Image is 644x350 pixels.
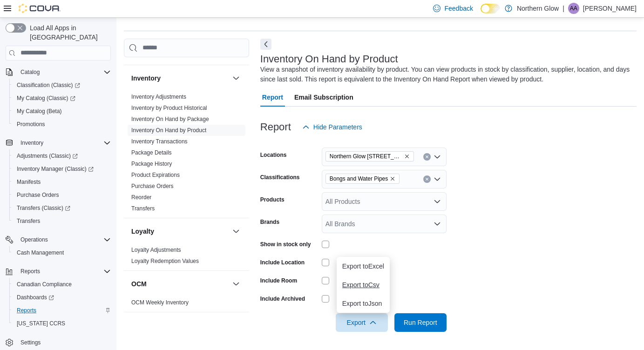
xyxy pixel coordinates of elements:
[260,259,305,266] label: Include Location
[404,154,410,159] button: Remove Northern Glow 540 Arthur St from selection in this group
[17,266,44,277] button: Reports
[337,276,390,294] button: Export toCsv
[481,4,500,13] input: Dark Mode
[13,215,111,227] span: Transfers
[13,176,111,188] span: Manifests
[394,313,447,332] button: Run Report
[131,299,189,306] a: OCM Weekly Inventory
[13,305,111,316] span: Reports
[17,217,40,225] span: Transfers
[13,176,44,188] a: Manifests
[20,339,41,346] span: Settings
[131,74,229,83] button: Inventory
[583,3,637,14] p: [PERSON_NAME]
[17,281,72,288] span: Canadian Compliance
[17,81,80,89] span: Classification (Classic)
[13,163,111,175] span: Inventory Manager (Classic)
[13,93,111,104] span: My Catalog (Classic)
[294,88,353,107] span: Email Subscription
[337,257,390,276] button: Export toExcel
[13,202,111,214] span: Transfers (Classic)
[13,119,111,130] span: Promotions
[9,317,115,330] button: [US_STATE] CCRS
[17,234,52,245] button: Operations
[434,175,441,183] button: Open list of options
[17,337,44,348] a: Settings
[563,3,564,14] p: |
[17,165,94,173] span: Inventory Manager (Classic)
[131,279,229,289] button: OCM
[9,149,115,162] a: Adjustments (Classic)
[13,189,111,201] span: Purchase Orders
[17,94,75,102] span: My Catalog (Classic)
[13,247,111,258] span: Cash Management
[444,4,473,13] span: Feedback
[131,161,172,167] a: Package History
[131,138,188,145] a: Inventory Transactions
[17,121,45,128] span: Promotions
[13,80,111,91] span: Classification (Classic)
[9,79,115,92] a: Classification (Classic)
[325,174,400,184] span: Bongs and Water Pipes
[434,153,441,161] button: Open list of options
[260,121,291,133] h3: Report
[17,307,36,314] span: Reports
[20,68,40,76] span: Catalog
[260,151,287,159] label: Locations
[19,4,61,13] img: Cova
[13,163,97,175] a: Inventory Manager (Classic)
[131,52,172,59] a: GL Transactions
[124,91,249,218] div: Inventory
[260,39,271,50] button: Next
[9,92,115,105] a: My Catalog (Classic)
[517,3,559,14] p: Northern Glow
[131,74,161,83] h3: Inventory
[13,189,63,201] a: Purchase Orders
[2,233,115,246] button: Operations
[13,80,84,91] a: Classification (Classic)
[260,277,297,284] label: Include Room
[260,174,300,181] label: Classifications
[13,247,68,258] a: Cash Management
[13,318,111,329] span: Washington CCRS
[131,149,172,156] a: Package Details
[9,175,115,188] button: Manifests
[9,188,115,202] button: Purchase Orders
[13,292,58,303] a: Dashboards
[342,300,384,307] span: Export to Json
[9,118,115,131] button: Promotions
[13,106,66,117] a: My Catalog (Beta)
[17,108,62,115] span: My Catalog (Beta)
[260,65,632,84] div: View a snapshot of inventory availability by product. You can view products in stock by classific...
[17,152,78,160] span: Adjustments (Classic)
[17,191,59,199] span: Purchase Orders
[17,337,111,348] span: Settings
[9,246,115,259] button: Cash Management
[330,152,402,161] span: Northern Glow [STREET_ADDRESS][PERSON_NAME]
[298,118,366,136] button: Hide Parameters
[9,278,115,291] button: Canadian Compliance
[260,241,311,248] label: Show in stock only
[2,265,115,278] button: Reports
[230,73,242,84] button: Inventory
[124,244,249,270] div: Loyalty
[13,215,44,227] a: Transfers
[131,227,154,236] h3: Loyalty
[330,174,388,183] span: Bongs and Water Pipes
[434,220,441,228] button: Open list of options
[20,139,43,147] span: Inventory
[13,318,69,329] a: [US_STATE] CCRS
[434,198,441,205] button: Open list of options
[260,295,305,303] label: Include Archived
[570,3,577,14] span: AA
[131,94,186,100] a: Inventory Adjustments
[17,266,111,277] span: Reports
[423,175,431,183] button: Clear input
[230,278,242,289] button: OCM
[13,150,81,162] a: Adjustments (Classic)
[2,136,115,149] button: Inventory
[131,105,207,111] a: Inventory by Product Historical
[568,3,579,14] div: Alison Albert
[262,88,283,107] span: Report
